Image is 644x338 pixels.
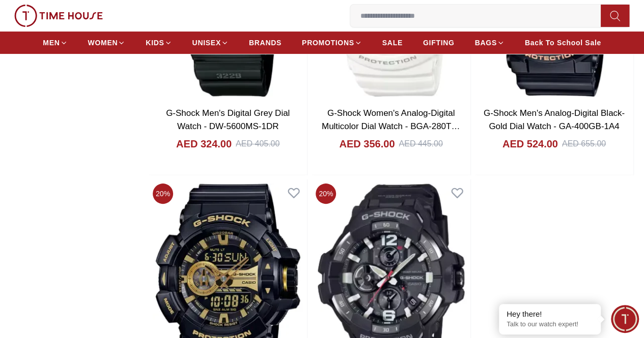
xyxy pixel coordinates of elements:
[14,5,103,27] img: ...
[192,34,229,52] a: UNISEX
[249,38,282,48] span: BRANDS
[153,183,173,204] span: 20 %
[43,34,67,52] a: MEN
[484,108,625,131] a: G-Shock Men's Analog-Digital Black-Gold Dial Watch - GA-400GB-1A4
[43,38,60,48] span: MEN
[166,108,290,131] a: G-Shock Men's Digital Grey Dial Watch - DW-5600MS-1DR
[423,38,455,48] span: GIFTING
[525,34,601,52] a: Back To School Sale
[474,34,504,52] a: BAGS
[316,183,336,204] span: 20 %
[322,108,460,144] a: G-Shock Women's Analog-Digital Multicolor Dial Watch - BGA-280TD-7ADR
[249,34,282,52] a: BRANDS
[176,137,232,151] h4: AED 324.00
[562,138,606,150] div: AED 655.00
[382,34,403,52] a: SALE
[236,138,279,150] div: AED 405.00
[423,34,455,52] a: GIFTING
[146,34,172,52] a: KIDS
[474,38,496,48] span: BAGS
[611,305,639,333] div: Chat Widget
[302,38,354,48] span: PROMOTIONS
[507,309,593,319] div: Hey there!
[399,138,442,150] div: AED 445.00
[525,38,601,48] span: Back To School Sale
[302,34,362,52] a: PROMOTIONS
[88,34,126,52] a: WOMEN
[192,38,221,48] span: UNISEX
[502,137,558,151] h4: AED 524.00
[88,38,118,48] span: WOMEN
[382,38,403,48] span: SALE
[146,38,164,48] span: KIDS
[507,320,593,329] p: Talk to our watch expert!
[339,137,395,151] h4: AED 356.00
